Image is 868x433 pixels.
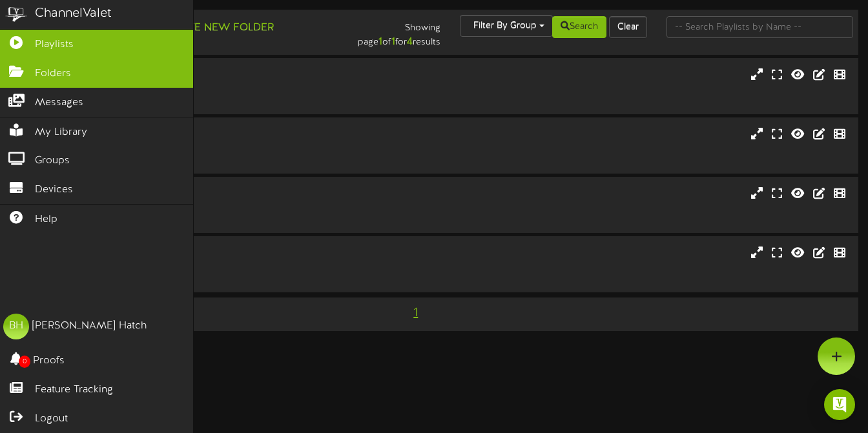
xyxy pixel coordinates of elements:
div: # 11631 [52,272,373,283]
span: Logout [35,412,68,427]
span: Playlists [35,37,74,52]
div: 9020 Breakroom [52,68,373,83]
strong: 1 [378,36,382,48]
span: Folders [35,66,71,81]
div: Open Intercom Messenger [824,389,855,420]
button: Search [552,16,606,38]
span: 1 [410,306,421,320]
span: Proofs [33,354,65,368]
div: Landscape ( 16:9 ) [52,142,373,153]
span: Devices [35,183,73,197]
div: ChannelValet [35,5,112,23]
div: # 11665 [52,212,373,223]
div: Landscape ( 16:9 ) [52,201,373,212]
button: Clear [609,16,647,38]
div: Showing page of for results [313,15,450,50]
div: # 11667 [52,153,373,164]
button: Filter By Group [460,15,553,37]
span: Messages [35,96,83,110]
div: # 11666 [52,94,373,105]
span: Feature Tracking [35,383,113,398]
div: BH [3,314,29,339]
div: Landscape ( 16:9 ) [52,83,373,94]
span: Groups [35,154,70,168]
strong: 1 [391,36,395,48]
span: 0 [19,356,30,368]
div: 9090 Breakroom [52,186,373,201]
button: Create New Folder [149,20,278,36]
span: Help [35,212,57,227]
div: 9090 Video Wall [52,246,373,261]
span: My Library [35,125,87,140]
div: [PERSON_NAME] Hatch [32,319,147,334]
div: Landscape ( 16:9 ) [52,261,373,272]
input: -- Search Playlists by Name -- [666,16,854,38]
strong: 4 [407,36,413,48]
div: 9020 Lobby [52,127,373,142]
